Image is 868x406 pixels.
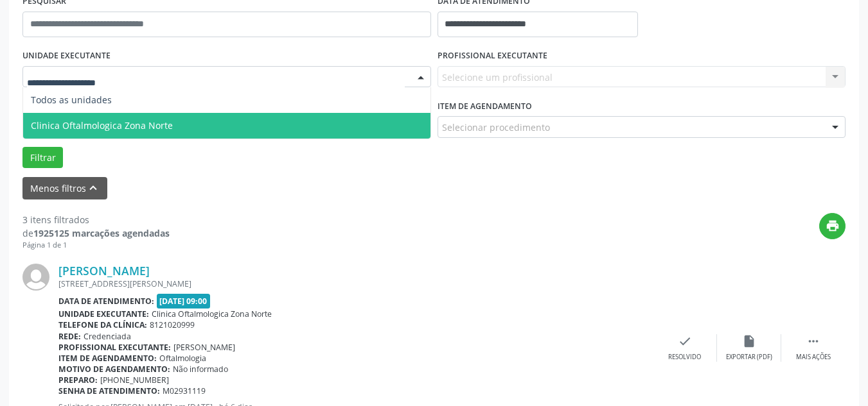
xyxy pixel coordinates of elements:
button: Filtrar [22,147,63,169]
button: print [819,213,846,239]
div: Exportar (PDF) [726,353,772,362]
span: Selecionar procedimento [442,121,550,134]
i: insert_drive_file [742,334,756,348]
i: keyboard_arrow_up [86,181,100,195]
span: Todos as unidades [31,94,112,106]
span: Clinica Oftalmologica Zona Norte [31,119,173,131]
span: [DATE] 09:00 [157,294,211,309]
strong: 1925125 marcações agendadas [33,227,170,239]
span: Não informado [173,364,228,375]
div: 3 itens filtrados [22,213,170,226]
span: [PHONE_NUMBER] [100,375,169,385]
i: check [678,334,692,348]
b: Item de agendamento: [58,353,157,364]
i:  [806,334,820,348]
a: [PERSON_NAME] [58,264,150,278]
span: [PERSON_NAME] [173,342,235,353]
span: Oftalmologia [159,353,206,364]
b: Rede: [58,331,81,342]
label: PROFISSIONAL EXECUTANTE [438,46,547,66]
span: 8121020999 [150,319,195,330]
span: Clinica Oftalmologica Zona Norte [152,309,272,319]
b: Telefone da clínica: [58,319,147,330]
button: Menos filtroskeyboard_arrow_up [22,177,107,199]
span: M02931119 [163,385,206,396]
div: [STREET_ADDRESS][PERSON_NAME] [58,278,653,289]
b: Motivo de agendamento: [58,364,170,375]
img: img [22,264,49,291]
div: Página 1 de 1 [22,240,170,251]
b: Unidade executante: [58,309,149,319]
i: print [826,219,840,233]
div: Mais ações [796,353,831,362]
b: Profissional executante: [58,342,171,353]
span: Credenciada [84,331,131,342]
div: de [22,226,170,240]
label: Item de agendamento [438,96,532,116]
label: UNIDADE EXECUTANTE [22,46,111,66]
div: Resolvido [668,353,701,362]
b: Preparo: [58,375,98,385]
b: Data de atendimento: [58,296,154,307]
b: Senha de atendimento: [58,385,160,396]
